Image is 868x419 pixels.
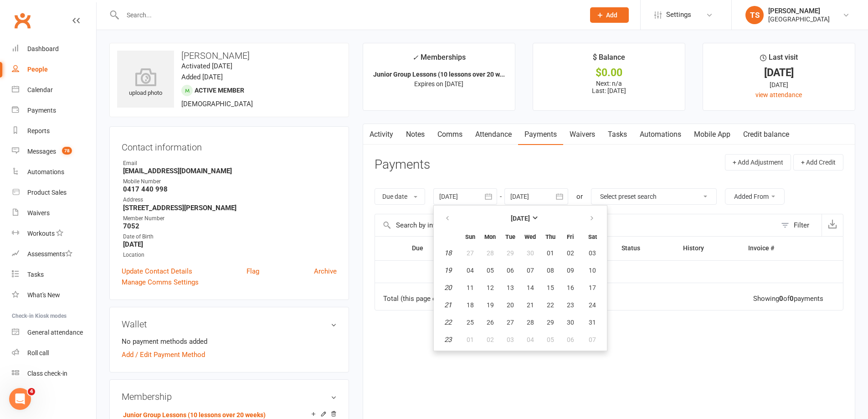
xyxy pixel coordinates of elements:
button: 01 [461,331,480,348]
span: 01 [467,336,474,343]
strong: [STREET_ADDRESS][PERSON_NAME] [123,204,337,212]
a: Messages 78 [12,141,96,162]
button: 19 [481,297,500,313]
small: Thursday [545,233,555,240]
em: 21 [444,301,452,309]
span: Add [606,11,617,19]
div: Waivers [27,209,50,217]
div: Date of Birth [123,233,337,241]
button: 15 [541,279,560,296]
th: Invoice # [740,237,814,260]
div: Reports [27,127,50,134]
div: Mobile Number [123,177,337,186]
span: 01 [547,249,554,257]
span: Settings [666,5,691,25]
span: 02 [487,336,494,343]
input: Search... [120,9,578,21]
button: 03 [501,331,520,348]
div: Dashboard [27,45,59,52]
em: 22 [444,318,452,326]
a: Update Contact Details [122,266,192,277]
strong: [DATE] [511,215,530,222]
button: 14 [521,279,540,296]
button: 11 [461,279,480,296]
span: 04 [467,267,474,274]
li: No payment methods added [122,336,337,347]
span: 03 [589,249,596,257]
h3: Contact information [122,139,337,152]
p: Next: n/a Last: [DATE] [541,80,677,94]
span: 25 [467,319,474,326]
button: Added From [725,188,785,205]
small: Monday [484,233,496,240]
button: 02 [481,331,500,348]
a: Mobile App [688,124,737,145]
div: Address [123,196,337,204]
div: Roll call [27,349,49,357]
a: Flag [247,266,259,277]
button: 22 [541,297,560,313]
div: $ Balance [593,52,625,68]
div: [PERSON_NAME] [768,7,830,15]
div: Member Number [123,214,337,223]
h3: [PERSON_NAME] [117,51,341,61]
div: [DATE] [711,80,847,90]
a: Manage Comms Settings [122,277,199,288]
span: 30 [527,249,534,257]
span: 15 [547,284,554,291]
div: Filter [794,220,809,231]
small: Saturday [588,233,597,240]
a: Comms [431,124,469,145]
span: 11 [467,284,474,291]
a: Product Sales [12,182,96,203]
div: $0.00 [541,68,677,78]
div: Memberships [412,52,466,68]
em: 18 [444,249,452,257]
a: Clubworx [11,9,34,32]
button: 24 [581,297,604,313]
div: Last visit [760,52,798,68]
button: 02 [561,245,580,261]
span: 07 [589,336,596,343]
button: 21 [521,297,540,313]
button: 29 [501,245,520,261]
button: 09 [561,262,580,279]
a: Payments [12,100,96,121]
div: Assessments [27,250,72,258]
button: 28 [481,245,500,261]
span: 13 [507,284,514,291]
strong: 0 [790,295,794,303]
div: People [27,66,48,73]
div: General attendance [27,329,83,336]
a: Assessments [12,244,96,264]
div: Automations [27,168,64,176]
a: Archive [314,266,337,277]
th: Due [404,237,452,260]
button: 28 [521,314,540,331]
span: 14 [527,284,534,291]
div: [GEOGRAPHIC_DATA] [768,15,830,23]
button: 27 [461,245,480,261]
button: 03 [581,245,604,261]
a: People [12,59,96,80]
a: Roll call [12,343,96,363]
strong: Junior Group Lessons (10 lessons over 20 w... [373,71,505,78]
button: 12 [481,279,500,296]
span: 05 [547,336,554,343]
div: Messages [27,148,56,155]
strong: 7052 [123,222,337,230]
button: 27 [501,314,520,331]
button: 08 [541,262,560,279]
button: Due date [375,188,425,205]
a: Payments [518,124,563,145]
iframe: Intercom live chat [9,388,31,410]
div: TS [745,6,764,24]
span: 30 [567,319,574,326]
span: 28 [527,319,534,326]
span: 27 [467,249,474,257]
div: upload photo [117,68,174,98]
span: 31 [589,319,596,326]
button: 23 [561,297,580,313]
div: Payments [27,107,56,114]
button: 30 [521,245,540,261]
